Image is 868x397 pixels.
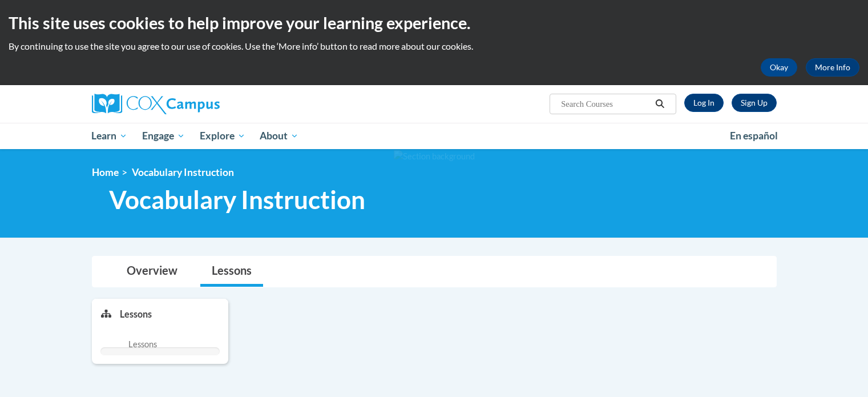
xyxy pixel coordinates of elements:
h2: This site uses cookies to help improve your learning experience. [9,11,859,34]
span: Vocabulary Instruction [109,185,365,215]
p: By continuing to use the site you agree to our use of cookies. Use the ‘More info’ button to read... [9,40,859,53]
span: About [260,129,298,143]
p: Lessons [120,308,152,320]
a: Learn [84,123,135,149]
span: En español [730,130,778,142]
span: Learn [91,129,127,143]
a: Cox Campus [92,94,309,114]
a: Home [92,166,119,178]
span: Explore [200,129,245,143]
a: Explore [192,123,253,149]
span: Vocabulary Instruction [132,166,234,178]
a: Lessons [200,256,263,287]
a: Engage [135,123,192,149]
a: About [252,123,306,149]
a: More Info [806,58,859,77]
button: Search [651,97,668,111]
span: Lessons [128,338,157,351]
span: Engage [142,129,185,143]
a: Log In [684,94,724,112]
div: Main menu [75,123,794,149]
a: Overview [115,256,189,287]
img: Section background [394,150,475,163]
a: En español [722,124,785,148]
input: Search Courses [560,97,651,111]
button: Okay [761,58,797,77]
img: Cox Campus [92,94,220,114]
a: Register [732,94,777,112]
